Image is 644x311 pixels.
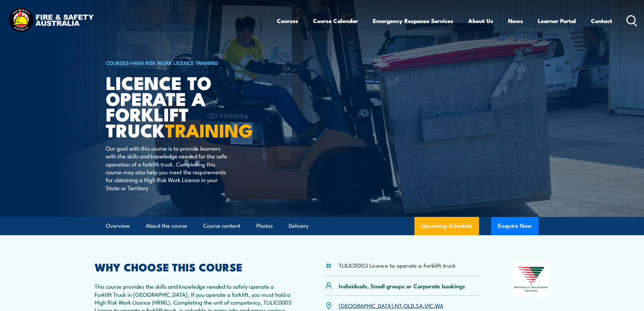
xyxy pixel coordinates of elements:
a: SA [416,301,423,309]
a: QLD [404,301,414,309]
a: Course content [203,217,240,235]
a: About Us [468,12,493,30]
button: Enquire Now [491,217,539,235]
a: Course Calendar [313,12,358,30]
a: Contact [591,12,612,30]
img: Nationally Recognised Training logo. [513,262,550,296]
a: Emergency Response Services [373,12,453,30]
h6: > [106,59,273,67]
p: Our goal with this course is to provide learners with the skills and knowledge needed for the saf... [106,144,229,192]
a: NT [395,301,402,309]
a: Courses [277,12,298,30]
a: Overview [106,217,130,235]
h1: Licence to operate a forklift truck [106,74,273,138]
a: High Risk Work Licence Training [132,59,218,66]
strong: TRAINING [165,115,253,143]
a: Delivery [289,217,309,235]
a: VIC [425,301,433,309]
p: , , , , , [339,302,444,309]
h2: WHY CHOOSE THIS COURSE [95,262,292,271]
a: About the course [146,217,187,235]
a: Learner Portal [538,12,576,30]
a: Photos [256,217,273,235]
p: Individuals, Small groups or Corporate bookings [339,282,465,290]
a: WA [435,301,444,309]
a: [GEOGRAPHIC_DATA] [339,301,393,309]
a: Upcoming Schedule [414,217,479,235]
li: TLILIC0003 Licence to operate a Forklift truck [339,261,456,269]
a: News [508,12,523,30]
a: COURSES [106,59,129,66]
